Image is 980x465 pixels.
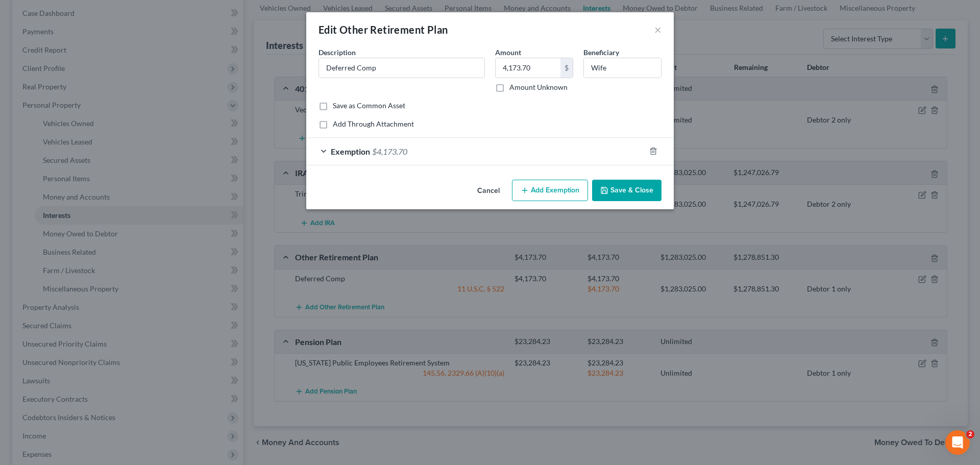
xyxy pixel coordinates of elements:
span: $4,173.70 [372,146,407,156]
button: Add Exemption [512,180,588,201]
div: $ [560,58,573,78]
span: Description [318,48,356,57]
label: Amount [495,47,521,58]
button: × [654,23,661,36]
input: -- [584,58,661,78]
label: Beneficiary [583,47,619,58]
iframe: Intercom live chat [945,430,970,455]
label: Add Through Attachment [333,119,414,129]
div: Edit Other Retirement Plan [318,22,448,37]
button: Save & Close [592,180,661,201]
input: Describe... [319,58,484,78]
span: 2 [966,430,974,438]
label: Amount Unknown [509,82,568,92]
input: 0.00 [496,58,560,78]
span: Exemption [331,146,370,156]
button: Cancel [469,181,508,201]
label: Save as Common Asset [333,101,405,111]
